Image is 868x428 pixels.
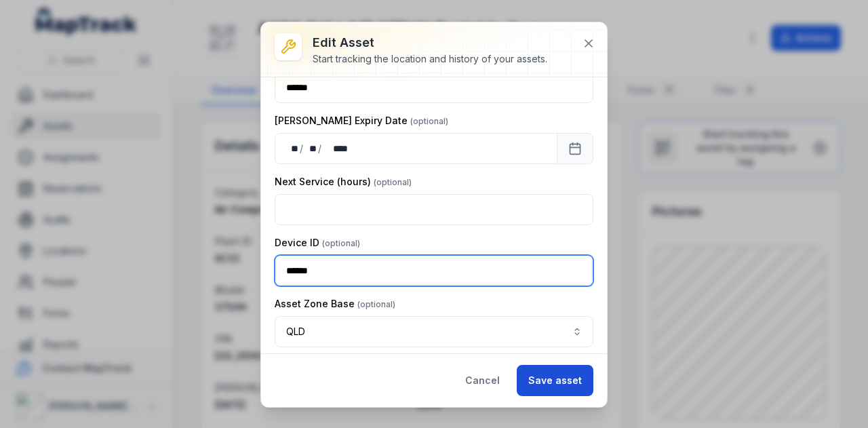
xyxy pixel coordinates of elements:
[286,142,300,155] div: day,
[323,142,349,155] div: year,
[313,33,547,52] h3: Edit asset
[517,365,593,396] button: Save asset
[275,236,360,250] label: Device ID
[300,142,304,155] div: /
[275,175,412,189] label: Next Service (hours)
[313,52,547,66] div: Start tracking the location and history of your assets.
[318,142,323,155] div: /
[557,133,593,164] button: Calendar
[454,365,511,396] button: Cancel
[275,297,395,311] label: Asset Zone Base
[275,316,593,347] button: QLD
[275,114,448,128] label: [PERSON_NAME] Expiry Date
[304,142,318,155] div: month,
